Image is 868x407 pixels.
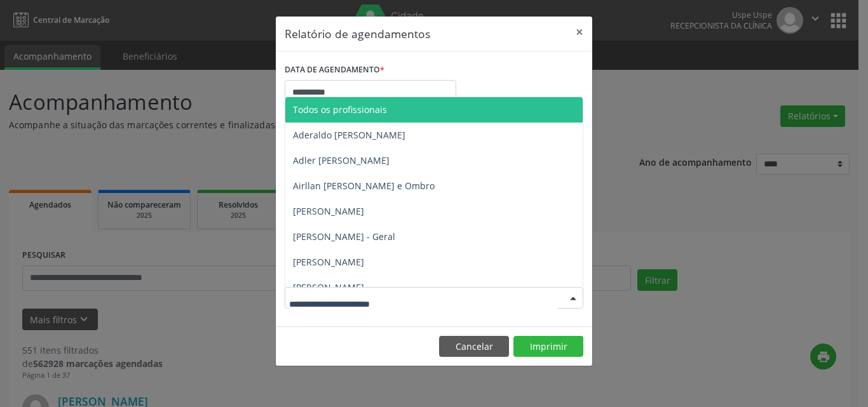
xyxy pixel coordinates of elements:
[293,230,395,243] span: [PERSON_NAME] - Geral
[293,256,364,268] span: [PERSON_NAME]
[293,180,435,192] span: Airllan [PERSON_NAME] e Ombro
[513,336,583,357] button: Imprimir
[293,154,390,166] span: Adler [PERSON_NAME]
[293,205,364,217] span: [PERSON_NAME]
[293,103,387,116] span: Todos os profissionais
[439,336,509,357] button: Cancelar
[293,129,405,141] span: Aderaldo [PERSON_NAME]
[285,60,384,80] label: DATA DE AGENDAMENTO
[293,281,364,293] span: [PERSON_NAME]
[285,25,430,42] h5: Relatório de agendamentos
[567,17,592,48] button: Close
